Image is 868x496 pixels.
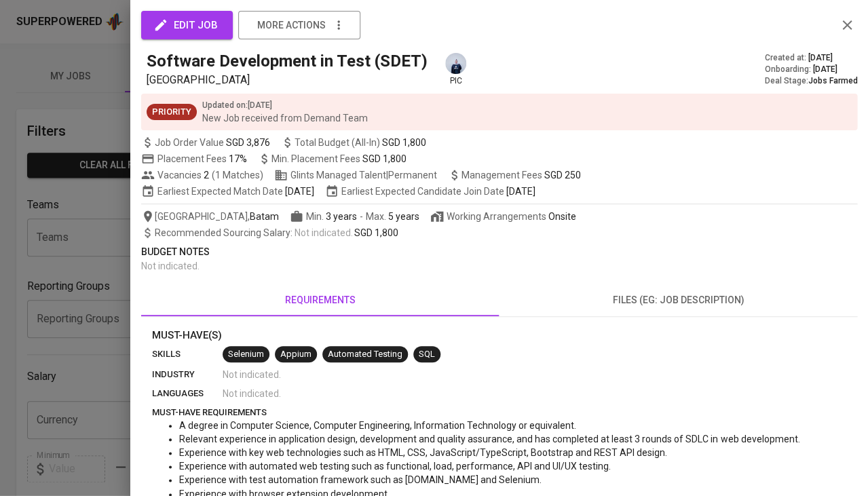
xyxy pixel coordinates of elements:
span: A degree in Computer Science, Computer Engineering, Information Technology or equivalent. [179,420,576,431]
span: Max. [366,211,419,222]
span: Min. Placement Fees [271,153,407,164]
p: languages [152,387,223,400]
span: requirements [149,292,491,309]
span: [DATE] [285,185,314,198]
h5: Software Development in Test (SDET) [147,50,428,72]
img: annisa@glints.com [445,53,466,74]
span: 3 years [326,211,357,222]
span: [GEOGRAPHIC_DATA] , [141,210,279,223]
span: Jobs Farmed [808,76,857,85]
span: Earliest Expected Match Date [141,185,314,198]
span: Appium [275,348,317,361]
span: [GEOGRAPHIC_DATA] [147,73,250,86]
span: Experience with test automation framework such as [DOMAIN_NAME] and Selenium. [179,474,542,485]
span: SGD 1,800 [354,227,398,238]
span: Min. [306,211,357,222]
span: [DATE] [812,64,837,75]
span: 2 [202,168,209,182]
span: Automated Testing [322,348,408,361]
span: [DATE] [506,185,535,198]
span: Placement Fees [157,153,247,164]
p: must-have requirements [152,406,846,419]
div: Onsite [548,210,576,223]
span: 17% [229,153,247,164]
span: Selenium [223,348,269,361]
button: edit job [141,11,233,39]
span: SQL [413,348,440,361]
span: [DATE] [808,52,832,64]
span: Total Budget (All-In) [281,136,426,149]
div: Created at : [764,52,857,64]
p: skills [152,347,223,361]
span: Vacancies ( 1 Matches ) [141,168,263,182]
span: SGD 3,876 [226,136,270,149]
span: 5 years [388,211,419,222]
span: SGD 250 [544,170,581,180]
button: more actions [238,11,360,39]
span: Management Fees [461,170,581,180]
span: Priority [147,106,197,119]
div: Deal Stage : [764,75,857,87]
p: Updated on : [DATE] [202,99,368,111]
span: edit job [156,16,218,34]
span: Glints Managed Talent | Permanent [274,168,437,182]
span: Experience with automated web testing such as functional, load, performance, API and UI/UX testing. [179,461,611,472]
p: Budget Notes [141,245,857,259]
span: Earliest Expected Candidate Join Date [325,185,535,198]
span: Not indicated . [223,368,281,381]
span: Relevant experience in application design, development and quality assurance, and has completed a... [179,434,799,444]
span: Working Arrangements [430,210,576,223]
span: SGD 1,800 [362,153,407,164]
div: Onboarding : [764,64,857,75]
p: Must-Have(s) [152,328,846,343]
span: Not indicated . [141,261,200,271]
span: more actions [257,17,326,34]
p: New Job received from Demand Team [202,111,368,125]
span: Experience with key web technologies such as HTML, CSS, JavaScript/TypeScript, Bootstrap and REST... [179,447,667,458]
span: - [360,210,363,223]
span: Batam [250,210,279,223]
span: Not indicated . [223,387,281,400]
span: files (eg: job description) [508,292,850,309]
span: Job Order Value [141,136,270,149]
span: Not indicated . [295,227,353,238]
div: pic [444,52,468,87]
span: SGD 1,800 [382,136,426,149]
p: industry [152,368,223,381]
span: Recommended Sourcing Salary : [155,227,295,238]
